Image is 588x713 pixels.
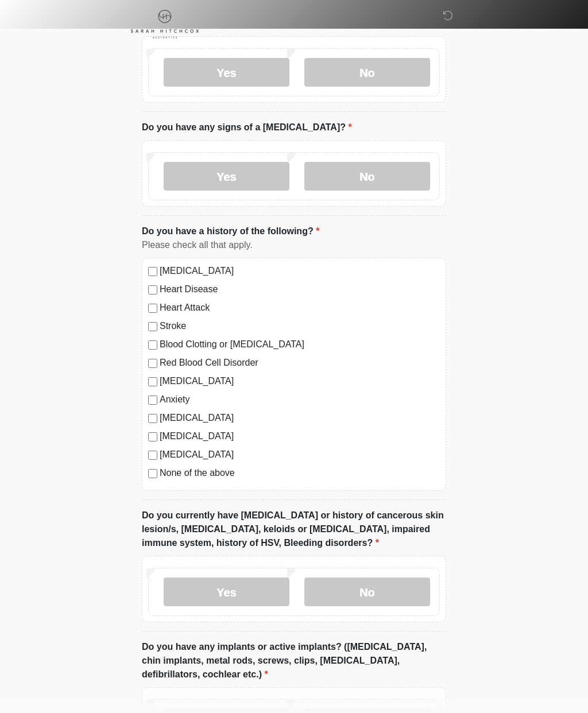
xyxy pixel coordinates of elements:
[148,268,157,277] input: [MEDICAL_DATA]
[148,286,157,295] input: Heart Disease
[148,414,157,424] input: [MEDICAL_DATA]
[160,467,440,480] label: None of the above
[160,393,440,407] label: Anxiety
[130,9,199,39] img: Sarah Hitchcox Aesthetics Logo
[160,301,440,315] label: Heart Attack
[160,430,440,444] label: [MEDICAL_DATA]
[160,320,440,334] label: Stroke
[142,641,446,682] label: Do you have any implants or active implants? ([MEDICAL_DATA], chin implants, metal rods, screws, ...
[142,225,319,239] label: Do you have a history of the following?
[148,359,157,369] input: Red Blood Cell Disorder
[160,375,440,389] label: [MEDICAL_DATA]
[304,59,430,87] label: No
[142,121,352,135] label: Do you have any signs of a [MEDICAL_DATA]?
[148,433,157,442] input: [MEDICAL_DATA]
[148,451,157,460] input: [MEDICAL_DATA]
[304,162,430,191] label: No
[160,356,440,370] label: Red Blood Cell Disorder
[148,378,157,387] input: [MEDICAL_DATA]
[160,338,440,352] label: Blood Clotting or [MEDICAL_DATA]
[164,59,289,87] label: Yes
[164,578,289,607] label: Yes
[148,341,157,350] input: Blood Clotting or [MEDICAL_DATA]
[148,470,157,479] input: None of the above
[304,578,430,607] label: No
[160,412,440,425] label: [MEDICAL_DATA]
[148,396,157,405] input: Anxiety
[148,323,157,332] input: Stroke
[160,265,440,278] label: [MEDICAL_DATA]
[164,162,289,191] label: Yes
[160,448,440,462] label: [MEDICAL_DATA]
[148,304,157,313] input: Heart Attack
[142,239,446,253] div: Please check all that apply.
[142,509,446,551] label: Do you currently have [MEDICAL_DATA] or history of cancerous skin lesion/s, [MEDICAL_DATA], keloi...
[160,283,440,297] label: Heart Disease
